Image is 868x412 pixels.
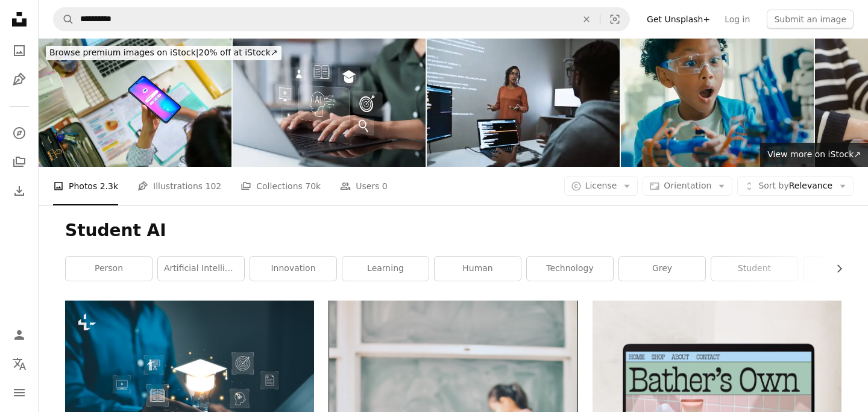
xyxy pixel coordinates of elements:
[828,257,841,281] button: scroll list to the right
[49,48,198,57] span: Browse premium images on iStock |
[233,39,426,167] img: Women Entrepreneurs Harnessing AI, Driving Business Growth and Positive Impact.
[619,257,705,281] a: grey
[54,8,74,31] button: Search Unsplash
[7,67,31,92] a: Illustrations
[643,176,732,196] button: Orientation
[717,10,757,29] a: Log in
[7,121,31,145] a: Explore
[66,257,152,281] a: person
[39,39,289,67] a: Browse premium images on iStock|20% off at iStock↗
[758,180,832,192] span: Relevance
[621,39,814,167] img: Closeup of Young African-American boy using remote control for robotics project amidst various te...
[758,181,788,190] span: Sort by
[573,8,600,31] button: Clear
[7,352,31,376] button: Language
[640,10,717,29] a: Get Unsplash+
[65,220,841,242] h1: Student AI
[137,167,221,205] a: Illustrations 102
[250,257,336,281] a: innovation
[737,176,854,196] button: Sort byRelevance
[427,39,620,167] img: Hispanic Latin American software engineer developer use laptop computer program coding, projectio...
[7,179,31,203] a: Download History
[53,7,630,31] form: Find visuals sitewide
[342,257,429,281] a: learning
[664,181,711,190] span: Orientation
[206,179,222,193] span: 102
[435,257,521,281] a: human
[65,370,314,381] a: E-Learning Graduate Certificate Program Concept. A person with a light bulb symbolizing elearning...
[7,39,31,63] a: Photos
[760,143,868,167] a: View more on iStock↗
[340,167,388,205] a: Users 0
[158,257,244,281] a: artificial intelligence
[7,323,31,347] a: Log in / Sign up
[711,257,797,281] a: student
[564,176,638,196] button: License
[305,179,321,193] span: 70k
[767,10,854,29] button: Submit an image
[7,381,31,405] button: Menu
[382,179,388,193] span: 0
[49,48,278,57] span: 20% off at iStock ↗
[585,181,617,190] span: License
[39,39,231,167] img: Student Using AI Chatbot While Studying
[600,8,629,31] button: Visual search
[527,257,613,281] a: technology
[241,167,321,205] a: Collections 70k
[7,150,31,174] a: Collections
[767,149,861,159] span: View more on iStock ↗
